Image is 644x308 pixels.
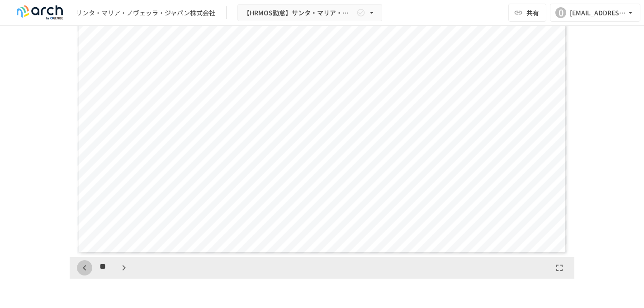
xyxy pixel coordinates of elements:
[76,8,215,18] div: サンタ・マリア・ノヴェッラ・ジャパン株式会社
[243,7,355,19] span: 【HRMOS勤怠】サンタ・マリア・ノヴェッラ・ジャパン株式会社_初期設定サポート
[555,7,566,18] div: 0
[570,7,626,19] div: [EMAIL_ADDRESS][DOMAIN_NAME]
[526,8,539,18] span: 共有
[11,5,69,20] img: logo-default@2x-9cf2c760.svg
[237,4,382,22] button: 【HRMOS勤怠】サンタ・マリア・ノヴェッラ・ジャパン株式会社_初期設定サポート
[550,4,640,22] button: 0[EMAIL_ADDRESS][DOMAIN_NAME]
[508,4,546,22] button: 共有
